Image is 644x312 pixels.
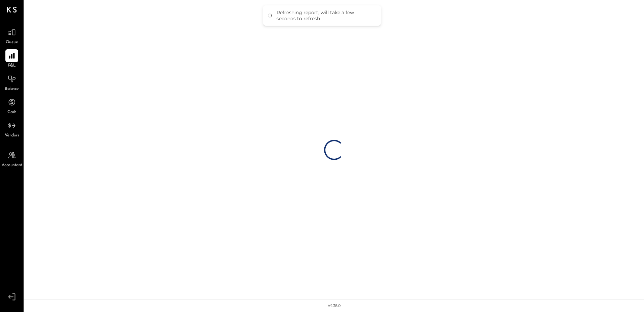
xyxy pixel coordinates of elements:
[277,9,374,22] div: Refreshing report, will take a few seconds to refresh
[328,303,341,309] div: v 4.38.0
[8,63,16,69] span: P&L
[0,119,23,139] a: Vendors
[6,40,18,46] span: Queue
[7,109,16,115] span: Cash
[2,162,22,168] span: Accountant
[0,96,23,115] a: Cash
[0,26,23,46] a: Queue
[0,73,23,92] a: Balance
[5,133,19,139] span: Vendors
[0,49,23,69] a: P&L
[5,86,19,92] span: Balance
[0,149,23,168] a: Accountant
